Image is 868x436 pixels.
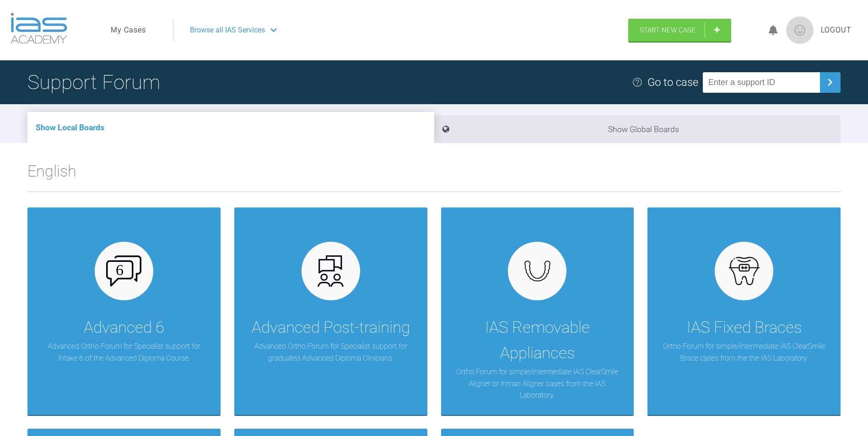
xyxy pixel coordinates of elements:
[687,315,802,340] div: IAS Fixed Braces
[823,75,837,90] img: chevronRight.28bd32b0.svg
[111,24,146,36] a: My Cases
[11,13,67,44] img: logo-light.3e3ef733.png
[727,254,762,289] img: fixed.9f4e6236.svg
[234,207,427,415] a: Advanced Post-trainingAdvanced Ortho Forum for Specialist support for graduated Advanced Diploma ...
[434,115,841,143] li: Show Global Boards
[252,315,410,340] div: Advanced Post-training
[248,340,414,364] p: Advanced Ortho Forum for Specialist support for graduated Advanced Diploma Clinicians.
[41,340,207,364] p: Advanced Ortho Forum for Specialist support for Intake 6 of the Advanced Diploma Course.
[786,16,814,44] img: profile.png
[455,315,620,366] div: IAS Removable Appliances
[190,24,265,36] span: Browse all IAS Services
[647,207,841,415] a: IAS Fixed BracesOrtho Forum for simple/intermediate IAS ClearSmile Brace cases from the the IAS L...
[441,207,634,415] a: IAS Removable AppliancesOrtho Forum for simple/intermediate IAS ClearSmile Aligner or Inman Align...
[632,77,643,88] img: help.e70b9f3d.svg
[628,19,731,42] a: Start New Case
[647,74,698,91] div: Go to case
[27,112,434,143] li: Show Local Boards
[84,315,164,340] div: Advanced 6
[661,340,827,364] p: Ortho Forum for simple/intermediate IAS ClearSmile Brace cases from the the IAS Laboratory.
[520,258,555,284] img: removables.927eaa4e.svg
[27,207,221,415] a: Advanced 6Advanced Ortho Forum for Specialist support for Intake 6 of the Advanced Diploma Course.
[106,255,141,287] img: advanced-6.cf6970cb.svg
[27,66,160,98] h1: Support Forum
[640,26,695,34] span: Start New Case
[703,72,820,93] input: Enter a support ID
[455,366,620,401] p: Ortho Forum for simple/intermediate IAS ClearSmile Aligner or Inman Aligner cases from the IAS La...
[313,254,348,289] img: advanced.73cea251.svg
[27,159,841,191] h2: English
[821,24,852,36] a: Logout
